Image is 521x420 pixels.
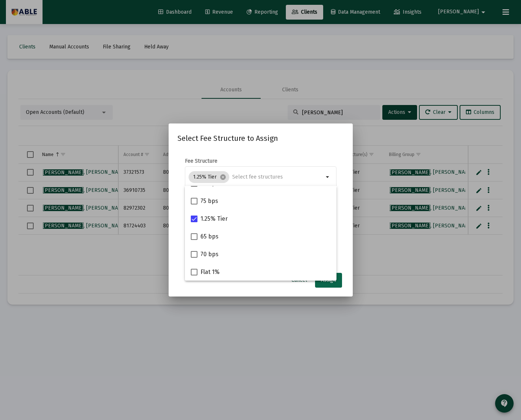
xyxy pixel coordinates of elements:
[177,132,344,144] h2: Select Fee Structure to Assign
[189,171,229,183] mat-chip: 1.25% Tier
[200,232,219,241] span: 65 bps
[200,214,228,223] span: 1.25% Tier
[200,268,220,277] span: Flat 1%
[185,158,217,164] label: Fee Structure
[324,173,332,182] mat-icon: arrow_drop_down
[321,277,336,283] span: Assign
[232,174,324,180] input: Select fee structures
[291,277,307,283] span: Cancel
[220,174,226,180] mat-icon: cancel
[189,170,324,184] mat-chip-list: Selection
[200,250,219,259] span: 70 bps
[200,197,218,206] span: 75 bps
